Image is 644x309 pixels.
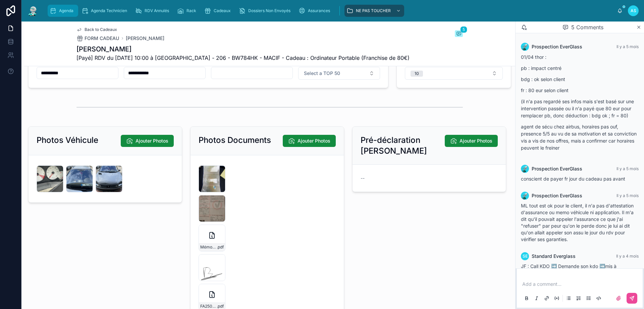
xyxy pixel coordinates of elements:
a: Assurances [297,5,335,17]
span: ML tout est ok pour le client, il n'a pas d'attestation d'assurance ou memo véhicule ni applicati... [521,203,634,242]
span: Dossiers Non Envoyés [248,8,290,13]
span: .pdf [217,244,224,250]
span: [Payé] RDV du [DATE] 10:00 à [GEOGRAPHIC_DATA] - 206 - BW784HK - MACIF - Cadeau : Ordinateur Port... [76,54,410,62]
div: scrollable content [44,3,617,18]
span: Standard Everglass [532,253,576,260]
span: Prospection EverGlass [532,43,582,50]
h2: Photos Véhicule [37,135,98,146]
span: Ajouter Photos [298,138,330,144]
span: Il y a 5 mois [616,166,639,171]
span: Il y a 4 mois [616,254,639,259]
span: Agenda Technicien [91,8,127,13]
span: 5 [460,26,467,33]
a: Cadeaux [202,5,235,17]
button: 5 [455,30,463,38]
p: agent de sécu chez airbus, horaires pas ouf, presence 5/5 au vu de sa motivation et sa conviction... [521,123,639,151]
span: Mémo-Véhicule-Assuré-(15) [200,244,217,250]
h1: [PERSON_NAME] [76,44,410,54]
a: Agenda Technicien [79,5,132,17]
span: Il y a 5 mois [616,44,639,49]
span: FA2504-6116 [200,304,217,309]
div: 10 [415,71,419,77]
span: FORM CADEAU [85,35,119,42]
a: Rack [175,5,201,17]
span: Ajouter Photos [136,138,168,144]
h2: Pré-déclaration [PERSON_NAME] [361,135,445,156]
p: (il n'a pas regardé ses infos mais s'est basé sur une intervention passée ou il n'a payé que 80 e... [521,98,639,119]
button: Ajouter Photos [445,135,498,147]
img: App logo [27,5,39,16]
a: Agenda [48,5,78,17]
a: RDV Annulés [133,5,174,17]
span: Assurances [308,8,330,13]
a: [PERSON_NAME] [126,35,164,42]
button: Ajouter Photos [121,135,174,147]
span: Rack [186,8,196,13]
a: Dossiers Non Envoyés [237,5,295,17]
span: NE PAS TOUCHER [356,8,391,13]
a: NE PAS TOUCHER [344,5,404,17]
span: SE [523,254,528,259]
span: JF : Call KDO ➡️ Demande son kdo ➡️mis à commander [521,263,616,276]
button: Ajouter Photos [283,135,336,147]
p: pb : impact centré [521,65,639,72]
p: 01/04 thor : [521,53,639,61]
span: Back to Cadeaux [85,27,117,32]
p: bdg : ok selon client [521,76,639,83]
span: RDV Annulés [145,8,169,13]
span: 5 Comments [571,23,603,31]
h2: Photos Documents [199,135,271,146]
a: Back to Cadeaux [76,27,117,32]
span: Select a TOP 50 [304,70,340,77]
p: fr : 80 eur selon client [521,87,639,94]
button: Select Button [405,67,503,80]
span: Prospection EverGlass [532,192,582,199]
span: .pdf [217,304,224,309]
span: conscient de payer fr jour du cadeau pas avant [521,176,625,182]
a: FORM CADEAU [76,35,119,42]
span: -- [361,175,365,182]
span: Agenda [59,8,73,13]
span: Cadeaux [214,8,231,13]
span: Prospection EverGlass [532,165,582,172]
button: Select Button [298,67,380,80]
span: Ajouter Photos [460,138,492,144]
span: AS [631,8,636,13]
span: Il y a 5 mois [616,193,639,198]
